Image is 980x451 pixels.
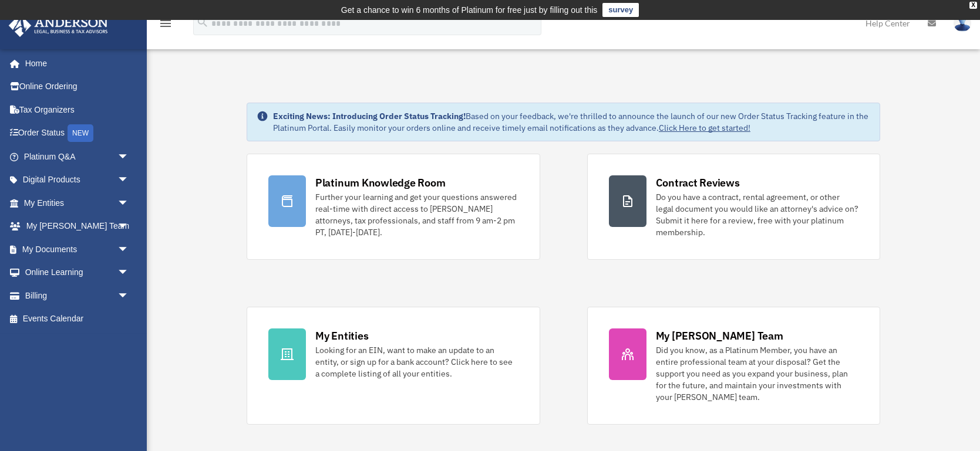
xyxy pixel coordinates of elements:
img: Anderson Advisors Platinum Portal [5,14,112,37]
a: menu [159,21,173,30]
a: My Entitiesarrow_drop_down [8,191,147,215]
a: My Documentsarrow_drop_down [8,238,147,261]
a: Online Learningarrow_drop_down [8,261,147,284]
div: Did you know, as a Platinum Member, you have an entire professional team at your disposal? Get th... [656,344,859,403]
a: Platinum Q&Aarrow_drop_down [8,145,147,168]
span: arrow_drop_down [117,168,141,192]
a: Contract Reviews Do you have a contract, rental agreement, or other legal document you would like... [587,154,881,260]
span: arrow_drop_down [117,261,141,285]
span: arrow_drop_down [117,145,141,169]
a: Click Here to get started! [659,123,750,133]
div: My Entities [315,328,368,343]
div: Platinum Knowledge Room [315,175,446,190]
div: Do you have a contract, rental agreement, or other legal document you would like an attorney's ad... [656,191,859,238]
strong: Exciting News: Introducing Order Status Tracking! [273,111,466,121]
div: Based on your feedback, we're thrilled to announce the launch of our new Order Status Tracking fe... [273,110,870,134]
div: My [PERSON_NAME] Team [656,328,783,343]
i: search [196,16,209,29]
div: close [969,2,977,9]
a: Home [8,52,141,75]
a: Events Calendar [8,307,147,331]
img: User Pic [954,15,971,32]
span: arrow_drop_down [117,215,141,239]
div: Get a chance to win 6 months of Platinum for free just by filling out this [341,3,598,17]
a: My [PERSON_NAME] Teamarrow_drop_down [8,215,147,238]
div: Further your learning and get your questions answered real-time with direct access to [PERSON_NAM... [315,191,518,238]
a: Billingarrow_drop_down [8,284,147,307]
a: Order StatusNEW [8,121,147,145]
span: arrow_drop_down [117,284,141,308]
a: Digital Productsarrow_drop_down [8,168,147,192]
span: arrow_drop_down [117,238,141,262]
a: survey [602,3,639,17]
div: Contract Reviews [656,175,740,190]
a: My [PERSON_NAME] Team Did you know, as a Platinum Member, you have an entire professional team at... [587,307,881,425]
a: Online Ordering [8,75,147,99]
i: menu [159,16,173,30]
a: My Entities Looking for an EIN, want to make an update to an entity, or sign up for a bank accoun... [247,307,540,425]
a: Tax Organizers [8,98,147,121]
div: Looking for an EIN, want to make an update to an entity, or sign up for a bank account? Click her... [315,344,518,379]
a: Platinum Knowledge Room Further your learning and get your questions answered real-time with dire... [247,154,540,260]
span: arrow_drop_down [117,191,141,215]
div: NEW [68,124,93,142]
